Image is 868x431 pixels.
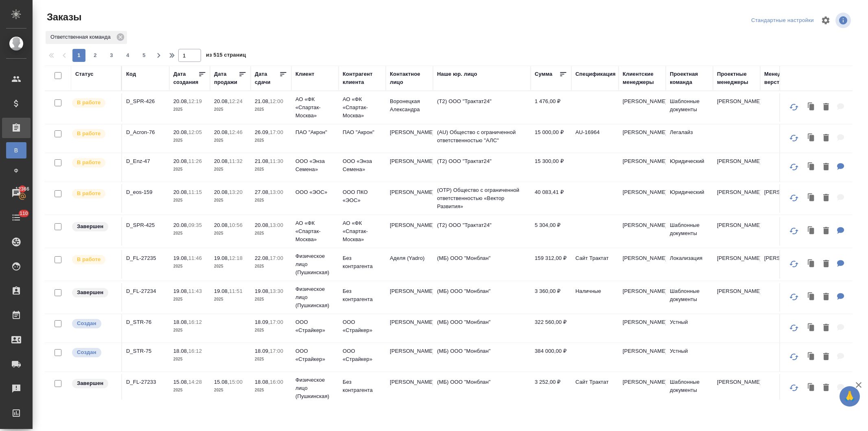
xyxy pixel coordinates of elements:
[666,343,713,372] td: Устный
[386,250,433,279] td: Аделя (Yadro)
[819,349,833,365] button: Удалить
[6,163,26,179] a: Ф
[2,183,31,203] a: 12366
[571,250,619,279] td: Сайт Трактат
[71,157,117,168] div: Выставляет ПМ после принятия заказа от КМа
[173,129,188,135] p: 20.08,
[713,283,760,312] td: [PERSON_NAME]
[433,124,531,153] td: (AU) Общество с ограниченной ответственностью "АЛС"
[713,250,760,279] td: [PERSON_NAME]
[75,70,94,78] div: Статус
[188,129,202,135] p: 12:05
[835,13,853,28] span: Посмотреть информацию
[173,136,206,145] p: 2025
[295,318,335,334] p: ООО «Страйкер»
[386,314,433,343] td: [PERSON_NAME]
[11,185,34,193] span: 12366
[343,70,382,86] div: Контрагент клиента
[270,189,283,195] p: 13:00
[666,153,713,182] td: Юридический
[531,250,571,279] td: 159 312,00 ₽
[784,318,804,338] button: Обновить
[784,378,804,398] button: Обновить
[77,99,101,107] p: В работе
[255,158,270,164] p: 21.08,
[255,319,270,325] p: 18.09,
[255,262,287,270] p: 2025
[71,254,117,265] div: Выставляет ПМ после принятия заказа от КМа
[270,222,283,228] p: 13:00
[138,51,151,59] span: 5
[126,188,165,196] p: D_eos-159
[255,136,287,145] p: 2025
[270,255,283,261] p: 17:00
[173,70,198,86] div: Дата создания
[71,318,117,329] div: Выставляется автоматически при создании заказа
[295,285,335,310] p: Физическое лицо (Пушкинская)
[619,153,666,182] td: [PERSON_NAME]
[819,320,833,336] button: Удалить
[77,379,103,387] p: Завершен
[819,223,833,240] button: Удалить
[386,374,433,402] td: [PERSON_NAME]
[214,158,229,164] p: 20.08,
[804,223,819,240] button: Клонировать
[255,189,270,195] p: 27.08,
[666,283,713,312] td: Шаблонные документы
[531,184,571,213] td: 40 083,41 ₽
[343,157,382,174] p: ООО «Энза Семена»
[764,188,803,196] p: [PERSON_NAME]
[804,130,819,147] button: Клонировать
[717,70,756,86] div: Проектные менеджеры
[105,49,118,62] button: 3
[819,190,833,207] button: Удалить
[270,158,283,164] p: 11:30
[749,14,816,27] div: split button
[531,153,571,182] td: 15 300,00 ₽
[270,98,283,104] p: 12:00
[173,222,188,228] p: 20.08,
[433,250,531,279] td: (МБ) ООО "Монблан"
[126,378,165,386] p: D_FL-27233
[666,93,713,122] td: Шаблонные документы
[173,379,188,385] p: 15.08,
[386,283,433,312] td: [PERSON_NAME]
[819,256,833,273] button: Удалить
[255,222,270,228] p: 20.08,
[255,229,287,237] p: 2025
[173,262,206,270] p: 2025
[6,142,26,158] a: В
[784,287,804,307] button: Обновить
[390,70,429,86] div: Контактное лицо
[173,165,206,174] p: 2025
[10,146,22,154] span: В
[343,287,382,303] p: Без контрагента
[386,343,433,372] td: [PERSON_NAME]
[214,136,247,145] p: 2025
[188,189,202,195] p: 11:15
[71,128,117,139] div: Выставляет ПМ после принятия заказа от КМа
[121,51,134,59] span: 4
[804,289,819,306] button: Клонировать
[784,254,804,274] button: Обновить
[619,250,666,279] td: [PERSON_NAME]
[270,379,283,385] p: 16:00
[214,222,229,228] p: 20.08,
[188,222,202,228] p: 09:35
[126,157,165,165] p: D_Enz-47
[188,319,202,325] p: 16:12
[270,288,283,294] p: 13:30
[819,159,833,176] button: Удалить
[255,129,270,135] p: 26.09,
[255,98,270,104] p: 21.08,
[295,376,335,400] p: Физическое лицо (Пушкинская)
[77,288,103,297] p: Завершен
[619,283,666,312] td: [PERSON_NAME]
[343,188,382,205] p: ООО ПКО «ЭОС»
[255,288,270,294] p: 19.08,
[433,374,531,402] td: (МБ) ООО "Монблан"
[214,262,247,270] p: 2025
[229,288,243,294] p: 11:51
[804,256,819,273] button: Клонировать
[173,295,206,303] p: 2025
